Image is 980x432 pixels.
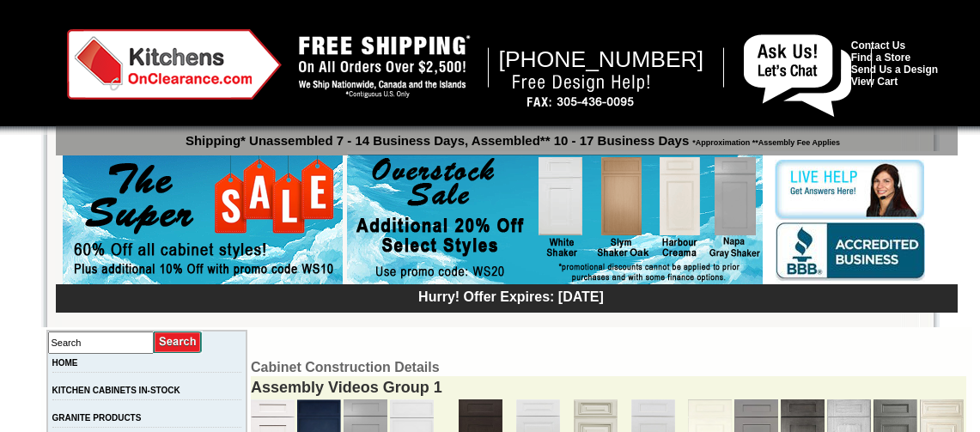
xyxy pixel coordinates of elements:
[499,46,704,72] span: [PHONE_NUMBER]
[52,386,180,395] a: KITCHEN CABINETS IN-STOCK
[52,413,142,423] a: GRANITE PRODUCTS
[689,134,840,147] span: *Approximation **Assembly Fee Applies
[67,29,282,100] img: Kitchens on Clearance Logo
[52,358,78,368] a: HOME
[251,360,966,375] td: Cabinet Construction Details
[64,125,958,148] p: Shipping* Unassembled 7 - 14 Business Days, Assembled** 10 - 17 Business Days
[251,376,966,399] div: Assembly Videos Group 1
[154,331,203,354] input: Submit
[851,52,910,64] a: Find a Store
[851,64,938,76] a: Send Us a Design
[851,40,905,52] a: Contact Us
[851,76,898,88] a: View Cart
[64,287,958,305] div: Hurry! Offer Expires: [DATE]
